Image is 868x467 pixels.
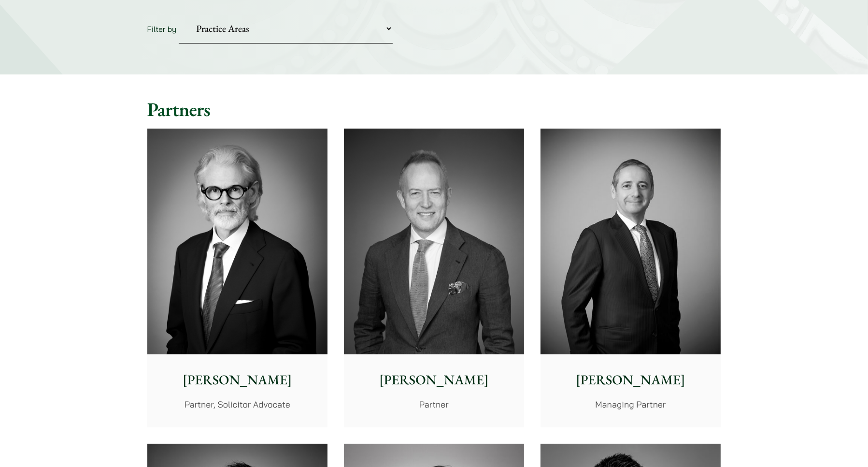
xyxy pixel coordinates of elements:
[147,24,177,34] label: Filter by
[548,398,713,411] p: Managing Partner
[155,398,320,411] p: Partner, Solicitor Advocate
[548,370,713,390] p: [PERSON_NAME]
[344,129,524,427] a: [PERSON_NAME] Partner
[147,129,327,427] a: [PERSON_NAME] Partner, Solicitor Advocate
[147,98,721,121] h2: Partners
[352,398,516,411] p: Partner
[352,370,516,390] p: [PERSON_NAME]
[541,129,721,427] a: [PERSON_NAME] Managing Partner
[155,370,320,390] p: [PERSON_NAME]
